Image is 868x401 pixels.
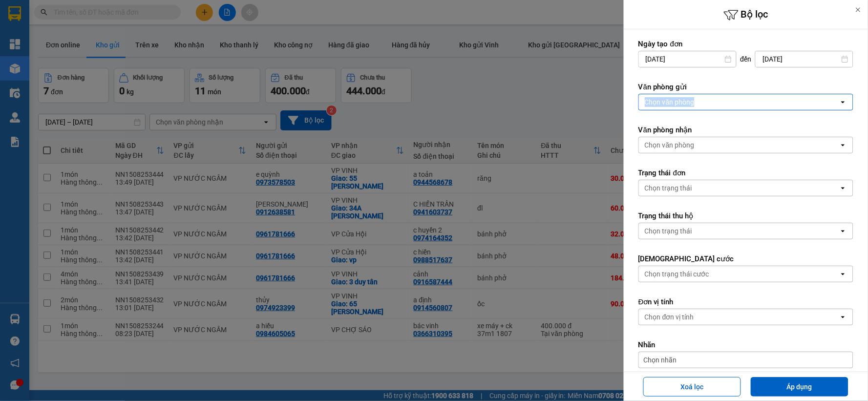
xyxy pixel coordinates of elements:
div: Chọn trạng thái [645,183,692,193]
input: Select a date. [756,51,853,67]
svg: open [839,270,847,278]
label: Trạng thái thu hộ [638,211,853,221]
label: Văn phòng gửi [638,82,853,92]
label: [DEMOGRAPHIC_DATA] cước [638,254,853,264]
svg: open [839,184,847,192]
svg: open [839,313,847,321]
input: Select a date. [639,51,736,67]
div: Chọn văn phòng [645,97,695,107]
h6: Bộ lọc [624,7,868,22]
button: Áp dụng [751,377,848,397]
button: Xoá lọc [643,377,741,397]
span: đến [741,54,752,64]
svg: open [839,227,847,235]
label: Văn phòng nhận [638,125,853,135]
label: Đơn vị tính [638,297,853,307]
svg: open [839,141,847,149]
div: Chọn trạng thái [645,226,692,236]
svg: open [839,98,847,106]
div: Chọn trạng thái cước [645,269,709,279]
label: Trạng thái đơn [638,168,853,178]
div: Chọn đơn vị tính [645,312,694,322]
span: Chọn nhãn [644,355,677,365]
label: Nhãn [638,340,853,350]
div: Chọn văn phòng [645,140,695,150]
label: Ngày tạo đơn [638,39,853,49]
